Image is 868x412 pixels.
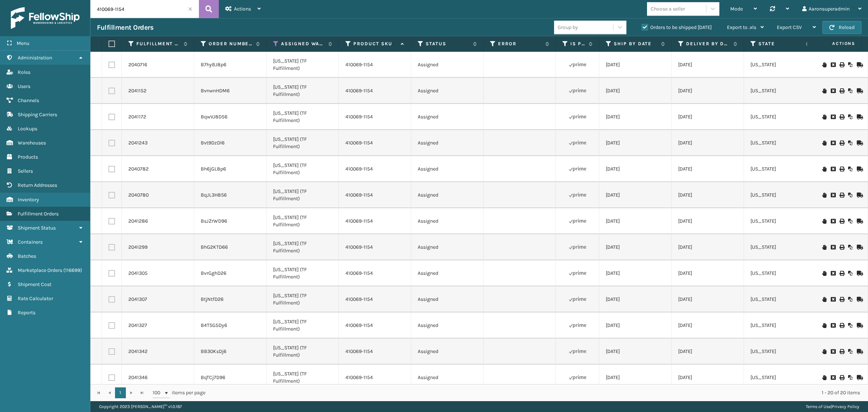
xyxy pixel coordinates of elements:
[599,156,672,182] td: [DATE]
[686,41,730,47] label: Deliver By Date
[128,218,148,225] a: 2041286
[744,130,816,156] td: [US_STATE]
[822,375,826,380] i: On Hold
[831,271,835,276] i: Cancel Fulfillment Order
[267,156,339,182] td: [US_STATE] (TF Fulfillment)
[345,374,373,381] a: 410069-1154
[822,140,826,146] i: On Hold
[128,374,148,381] a: 2041346
[822,245,826,250] i: On Hold
[672,208,744,234] td: [DATE]
[18,225,56,231] span: Shipment Status
[201,270,226,277] a: BvrGghD26
[411,104,484,130] td: Assigned
[744,286,816,312] td: [US_STATE]
[345,218,373,224] a: 410069-1154
[672,104,744,130] td: [DATE]
[672,52,744,78] td: [DATE]
[839,193,844,198] i: Print Label
[839,349,844,354] i: Print Label
[570,41,585,47] label: Is Prime
[18,211,59,217] span: Fulfillment Orders
[831,349,835,354] i: Cancel Fulfillment Order
[822,167,826,172] i: On Hold
[857,167,861,172] i: Mark as Shipped
[744,156,816,182] td: [US_STATE]
[18,267,62,273] span: Marketplace Orders
[806,401,859,412] div: |
[839,88,844,93] i: Print Label
[831,245,835,250] i: Cancel Fulfillment Order
[18,310,35,316] span: Reports
[848,140,852,146] i: Reoptimize
[672,365,744,391] td: [DATE]
[822,271,826,276] i: On Hold
[599,130,672,156] td: [DATE]
[857,297,861,302] i: Mark as Shipped
[822,21,861,34] button: Reload
[411,365,484,391] td: Assigned
[128,87,146,94] a: 2041152
[201,322,227,329] a: B4TSG5Dy6
[744,182,816,208] td: [US_STATE]
[727,24,756,30] span: Export to .xls
[744,339,816,365] td: [US_STATE]
[848,349,852,354] i: Reoptimize
[411,208,484,234] td: Assigned
[411,260,484,286] td: Assigned
[822,323,826,328] i: On Hold
[848,88,852,93] i: Reoptimize
[831,114,835,119] i: Cancel Fulfillment Order
[744,312,816,339] td: [US_STATE]
[411,130,484,156] td: Assigned
[822,62,826,67] i: On Hold
[848,375,852,380] i: Reoptimize
[831,297,835,302] i: Cancel Fulfillment Order
[599,78,672,104] td: [DATE]
[18,140,46,146] span: Warehouses
[411,234,484,260] td: Assigned
[672,234,744,260] td: [DATE]
[267,365,339,391] td: [US_STATE] (TF Fulfillment)
[18,197,39,203] span: Inventory
[831,167,835,172] i: Cancel Fulfillment Order
[63,267,82,273] span: ( 116699 )
[97,23,153,32] h3: Fulfillment Orders
[18,55,52,61] span: Administration
[201,113,227,121] a: BqwVJ8D56
[411,312,484,339] td: Assigned
[839,114,844,119] i: Print Label
[831,219,835,224] i: Cancel Fulfillment Order
[599,234,672,260] td: [DATE]
[672,312,744,339] td: [DATE]
[839,167,844,172] i: Print Label
[267,130,339,156] td: [US_STATE] (TF Fulfillment)
[857,62,861,67] i: Mark as Shipped
[411,286,484,312] td: Assigned
[758,41,802,47] label: State
[201,87,230,94] a: BvnwnHDM6
[128,322,147,329] a: 2041327
[18,69,30,75] span: Roles
[832,404,859,409] a: Privacy Policy
[18,154,38,160] span: Products
[267,208,339,234] td: [US_STATE] (TF Fulfillment)
[744,234,816,260] td: [US_STATE]
[345,348,373,354] a: 410069-1154
[426,41,469,47] label: Status
[599,208,672,234] td: [DATE]
[599,312,672,339] td: [DATE]
[18,182,57,188] span: Return Addresses
[831,375,835,380] i: Cancel Fulfillment Order
[267,52,339,78] td: [US_STATE] (TF Fulfillment)
[345,244,373,250] a: 410069-1154
[839,323,844,328] i: Print Label
[201,244,228,251] a: BhG2KTD66
[18,83,30,89] span: Users
[822,349,826,354] i: On Hold
[345,192,373,198] a: 410069-1154
[839,62,844,67] i: Print Label
[128,165,149,173] a: 2040782
[672,260,744,286] td: [DATE]
[201,296,224,303] a: BtjNtfD26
